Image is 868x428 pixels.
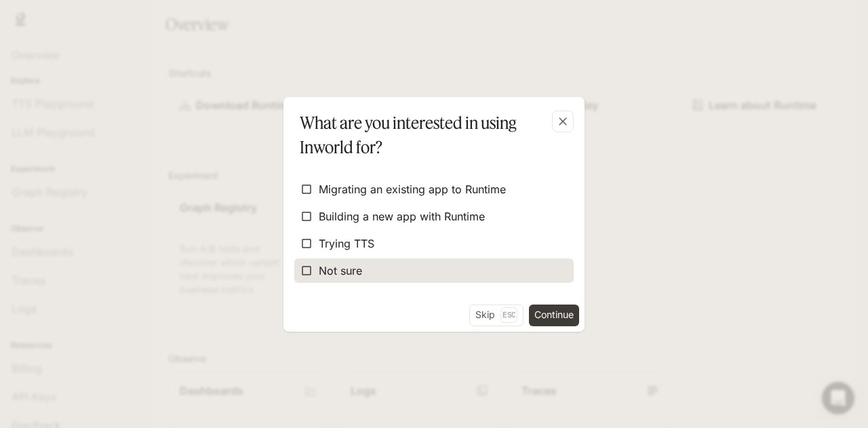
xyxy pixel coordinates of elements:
span: Not sure [319,262,362,279]
span: Building a new app with Runtime [319,208,485,225]
span: Migrating an existing app to Runtime [319,181,506,197]
span: Trying TTS [319,235,374,252]
button: SkipEsc [469,305,524,326]
p: Esc [500,307,517,322]
p: What are you interested in using Inworld for? [300,111,563,159]
button: Continue [529,305,579,326]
